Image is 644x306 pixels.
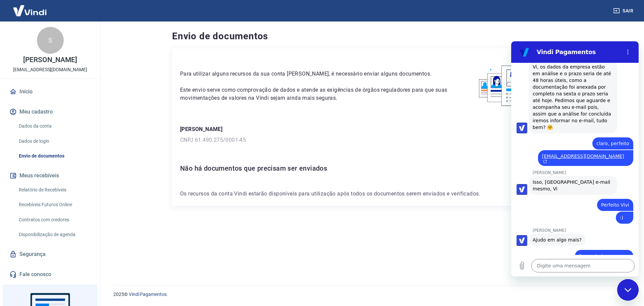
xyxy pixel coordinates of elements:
[16,213,92,227] a: Contratos com credores
[129,292,167,297] a: Vindi Pagamentos
[16,119,92,133] a: Dados da conta
[8,247,92,262] a: Segurança
[8,104,92,119] button: Meu cadastro
[16,134,92,148] a: Dados de login
[468,56,561,109] img: waiting_documents.41d9841a9773e5fdf392cede4d13b617.svg
[180,86,451,102] p: Este envio serve como comprovação de dados e atende as exigências de órgãos reguladores para que ...
[612,5,636,17] button: Sair
[8,0,52,21] img: Vindi
[16,183,92,197] a: Relatório de Recebíveis
[180,190,561,198] p: Os recursos da conta Vindi estarão disponíveis para utilização após todos os documentos serem env...
[13,66,87,73] p: [EMAIL_ADDRESS][DOMAIN_NAME]
[16,198,92,212] a: Recebíveis Futuros Online
[617,279,639,301] iframe: Botão para iniciar a janela de mensagens, 2 mensagens não lidas
[180,136,561,144] p: CNPJ 61.490.275/0001-45
[8,267,92,282] a: Fale conosco
[180,125,561,133] p: [PERSON_NAME]
[113,291,628,298] p: 2025 ©
[8,168,92,183] button: Meus recebíveis
[16,149,92,163] a: Envio de documentos
[8,84,92,99] a: Início
[180,70,451,78] p: Para utilizar alguns recursos da sua conta [PERSON_NAME], é necessário enviar alguns documentos.
[16,228,92,242] a: Disponibilização de agenda
[23,56,77,63] p: [PERSON_NAME]
[37,27,64,54] div: S
[180,163,561,174] h6: Não há documentos que precisam ser enviados
[172,30,569,43] h4: Envio de documentos
[511,41,639,276] iframe: Janela de mensagens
